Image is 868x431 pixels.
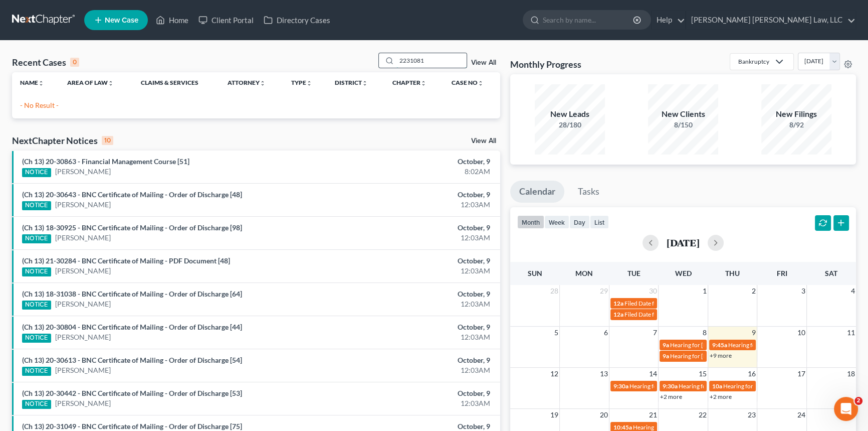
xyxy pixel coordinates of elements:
a: Client Portal [193,11,259,29]
span: 22 [698,409,708,421]
span: 23 [747,409,757,421]
span: 29 [599,285,609,297]
span: 11 [846,327,856,339]
div: NOTICE [22,301,51,310]
div: October, 9 [341,190,490,200]
a: Area of Lawunfold_more [67,79,114,86]
a: +2 more [710,393,732,400]
a: [PERSON_NAME] [55,299,111,309]
div: October, 9 [341,322,490,332]
div: October, 9 [341,289,490,299]
span: Hearing for [PERSON_NAME] [723,382,801,390]
span: Sat [825,269,837,277]
a: View All [471,59,496,66]
span: Sun [528,269,542,277]
a: [PERSON_NAME] [55,167,111,177]
a: Nameunfold_more [20,79,44,86]
i: unfold_more [478,80,484,86]
span: 2 [854,397,862,405]
i: unfold_more [362,80,368,86]
div: NextChapter Notices [12,134,113,147]
div: 8/92 [761,120,831,130]
span: 10 [796,327,806,339]
span: 24 [796,409,806,421]
span: Filed Date for [PERSON_NAME] [624,300,708,307]
a: Chapterunfold_more [392,79,426,86]
span: 10:45a [613,423,632,431]
span: 9:30a [663,382,678,390]
a: (Ch 13) 20-30863 - Financial Management Course [51] [22,157,189,166]
div: NOTICE [22,367,51,376]
a: Directory Cases [259,11,335,29]
a: Tasks [569,181,608,203]
span: 13 [599,368,609,380]
i: unfold_more [260,80,266,86]
a: (Ch 13) 21-30284 - BNC Certificate of Mailing - PDF Document [48] [22,256,230,265]
a: Attorneyunfold_more [228,79,266,86]
span: 9 [751,327,757,339]
input: Search by name... [396,53,467,68]
div: Recent Cases [12,56,79,68]
div: Bankruptcy [738,57,769,66]
iframe: Intercom live chat [834,397,858,421]
span: 5 [553,327,559,339]
span: Filed Date for [PERSON_NAME] [624,311,708,318]
div: October, 9 [341,388,490,398]
span: Hearing for [PERSON_NAME] [670,341,748,349]
button: week [544,215,569,229]
span: Mon [575,269,593,277]
a: Home [151,11,193,29]
button: month [517,215,544,229]
a: [PERSON_NAME] [55,398,111,408]
div: 28/180 [535,120,605,130]
a: [PERSON_NAME] [55,365,111,375]
a: [PERSON_NAME] [55,266,111,276]
div: NOTICE [22,201,51,210]
a: Case Nounfold_more [452,79,484,86]
a: (Ch 13) 20-30643 - BNC Certificate of Mailing - Order of Discharge [48] [22,190,242,199]
span: 3 [800,285,806,297]
div: NOTICE [22,400,51,409]
span: 16 [747,368,757,380]
a: (Ch 13) 20-30613 - BNC Certificate of Mailing - Order of Discharge [54] [22,356,242,364]
a: Districtunfold_more [335,79,368,86]
i: unfold_more [420,80,426,86]
div: 12:03AM [341,365,490,375]
span: 21 [648,409,658,421]
p: - No Result - [20,100,492,110]
div: 12:03AM [341,233,490,243]
a: +9 more [710,352,732,359]
div: NOTICE [22,234,51,243]
div: October, 9 [341,256,490,266]
span: 12a [613,300,623,307]
a: (Ch 13) 20-30442 - BNC Certificate of Mailing - Order of Discharge [53] [22,389,242,397]
a: [PERSON_NAME] [55,233,111,243]
span: Fri [777,269,787,277]
input: Search by name... [543,11,634,29]
span: 12 [549,368,559,380]
a: (Ch 13) 20-31049 - BNC Certificate of Mailing - Order of Discharge [75] [22,422,242,430]
a: [PERSON_NAME] [55,332,111,342]
a: Typeunfold_more [291,79,312,86]
span: Tue [627,269,640,277]
span: Thu [725,269,740,277]
div: NOTICE [22,334,51,343]
div: New Filings [761,108,831,120]
div: October, 9 [341,223,490,233]
span: 9:30a [613,382,628,390]
span: 9a [663,341,669,349]
a: (Ch 13) 18-30925 - BNC Certificate of Mailing - Order of Discharge [98] [22,223,242,232]
span: 12a [613,311,623,318]
div: 12:03AM [341,398,490,408]
span: Hearing for [PERSON_NAME] [633,423,711,431]
th: Claims & Services [133,72,220,92]
div: NOTICE [22,267,51,276]
div: 12:03AM [341,200,490,210]
span: New Case [105,17,138,24]
a: Help [652,11,685,29]
button: list [590,215,609,229]
span: Wed [675,269,691,277]
span: 8 [702,327,708,339]
span: 2 [751,285,757,297]
a: View All [471,137,496,145]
